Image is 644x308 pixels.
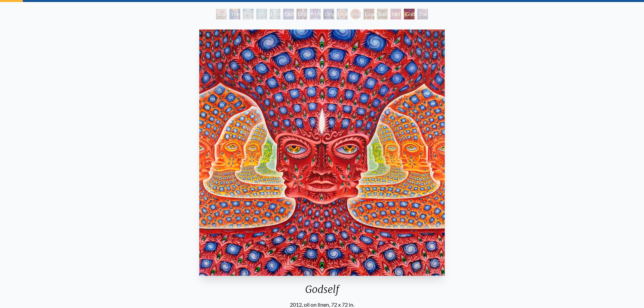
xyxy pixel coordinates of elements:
[404,9,415,19] div: Godself
[297,9,307,19] div: Dissectional Art for Tool's Lateralus CD
[310,9,321,19] div: Mystic Eye
[377,9,388,19] div: Bardo Being
[323,9,334,19] div: Original Face
[283,9,294,19] div: Collective Vision
[337,9,347,19] div: Vision Crystal
[350,9,361,19] div: Vision Crystal Tondo
[390,9,401,19] div: Net of Being
[256,9,267,19] div: Spiritual Energy System
[270,9,280,19] div: Universal Mind Lattice
[243,9,254,19] div: Psychic Energy System
[364,9,374,19] div: Guardian of Infinite Vision
[199,29,445,276] img: Godself-2012-Alex-Grey-watermarked.jpeg
[216,9,227,19] div: Study for the Great Turn
[417,9,428,19] div: The Great Turn
[197,283,448,301] div: Godself
[229,9,240,19] div: The Torch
